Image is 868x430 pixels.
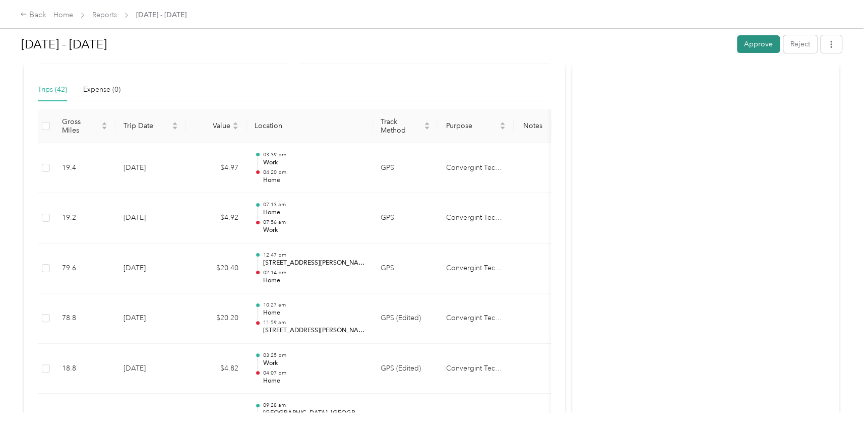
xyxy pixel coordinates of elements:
[172,125,178,131] span: caret-down
[263,352,364,359] p: 03:25 pm
[373,193,438,243] td: GPS
[54,109,115,143] th: Gross Miles
[438,344,514,394] td: Convergint Technologies
[115,143,186,194] td: [DATE]
[263,370,364,377] p: 04:07 pm
[373,243,438,294] td: GPS
[20,9,46,21] div: Back
[263,169,364,176] p: 04:20 pm
[21,32,730,56] h1: Aug 1 - 31, 2025
[424,120,430,127] span: caret-up
[263,359,364,368] p: Work
[263,201,364,208] p: 07:13 am
[54,293,115,344] td: 78.8
[101,120,107,127] span: caret-up
[438,243,514,294] td: Convergint Technologies
[381,117,422,135] span: Track Method
[263,208,364,217] p: Home
[54,143,115,194] td: 19.4
[246,109,373,143] th: Location
[737,35,780,53] button: Approve
[54,193,115,243] td: 19.2
[62,117,99,135] span: Gross Miles
[186,344,246,394] td: $4.82
[373,344,438,394] td: GPS (Edited)
[92,11,117,19] a: Reports
[373,143,438,194] td: GPS
[263,176,364,185] p: Home
[263,309,364,318] p: Home
[500,125,506,131] span: caret-down
[263,377,364,386] p: Home
[38,84,67,95] div: Trips (42)
[263,226,364,235] p: Work
[438,109,514,143] th: Purpose
[424,125,430,131] span: caret-down
[263,252,364,259] p: 12:47 pm
[115,344,186,394] td: [DATE]
[101,125,107,131] span: caret-down
[186,193,246,243] td: $4.92
[115,193,186,243] td: [DATE]
[83,84,120,95] div: Expense (0)
[232,125,238,131] span: caret-down
[263,276,364,285] p: Home
[438,143,514,194] td: Convergint Technologies
[123,121,170,130] span: Trip Date
[263,326,364,335] p: [STREET_ADDRESS][PERSON_NAME][PERSON_NAME]
[812,374,868,430] iframe: Everlance-gr Chat Button Frame
[136,10,187,20] span: [DATE] - [DATE]
[500,120,506,127] span: caret-up
[263,151,364,158] p: 03:39 pm
[115,243,186,294] td: [DATE]
[263,319,364,326] p: 11:59 am
[373,109,438,143] th: Track Method
[514,109,551,143] th: Notes
[115,293,186,344] td: [DATE]
[263,409,364,418] p: [GEOGRAPHIC_DATA], [GEOGRAPHIC_DATA], [GEOGRAPHIC_DATA]
[54,344,115,394] td: 18.8
[263,402,364,409] p: 09:28 am
[263,158,364,167] p: Work
[263,269,364,276] p: 02:14 pm
[263,301,364,309] p: 10:27 am
[446,121,498,130] span: Purpose
[438,293,514,344] td: Convergint Technologies
[194,121,230,130] span: Value
[783,35,817,53] button: Reject
[172,120,178,127] span: caret-up
[263,259,364,268] p: [STREET_ADDRESS][PERSON_NAME]
[186,109,246,143] th: Value
[438,193,514,243] td: Convergint Technologies
[115,109,186,143] th: Trip Date
[232,120,238,127] span: caret-up
[186,143,246,194] td: $4.97
[263,219,364,226] p: 07:56 am
[186,243,246,294] td: $20.40
[54,243,115,294] td: 79.6
[373,293,438,344] td: GPS (Edited)
[53,11,73,19] a: Home
[186,293,246,344] td: $20.20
